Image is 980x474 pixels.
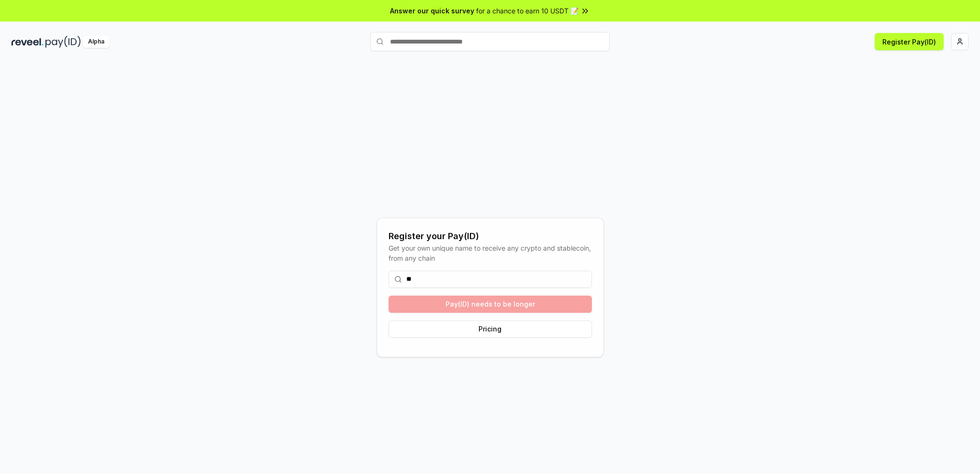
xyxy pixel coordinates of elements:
[476,6,579,16] span: for a chance to earn 10 USDT 📝
[390,6,474,16] span: Answer our quick survey
[45,36,81,48] img: pay_id
[83,36,110,48] div: Alpha
[875,33,944,50] button: Register Pay(ID)
[389,243,592,263] div: Get your own unique name to receive any crypto and stablecoin, from any chain
[389,320,592,338] button: Pricing
[389,230,592,243] div: Register your Pay(ID)
[11,36,44,48] img: reveel_dark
